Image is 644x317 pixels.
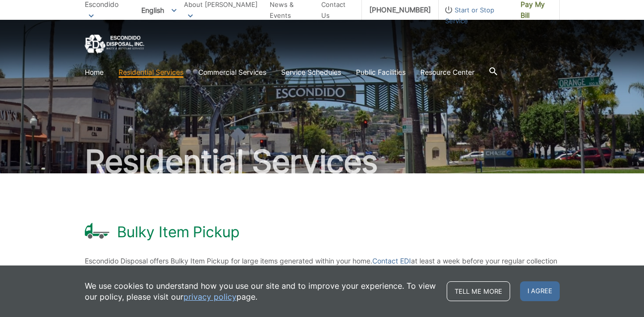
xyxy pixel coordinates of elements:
[520,281,560,301] span: I agree
[85,67,104,78] a: Home
[85,280,437,302] p: We use cookies to understand how you use our site and to improve your experience. To view our pol...
[420,67,474,78] a: Resource Center
[281,67,341,78] a: Service Schedules
[372,256,411,266] a: Contact EDI
[117,223,239,241] h1: Bulky Item Pickup
[118,67,183,78] a: Residential Services
[85,146,560,177] h2: Residential Services
[356,67,406,78] a: Public Facilities
[85,257,557,287] span: Escondido Disposal offers Bulky Item Pickup for large items generated within your home. at least ...
[183,291,236,302] a: privacy policy
[134,2,184,18] span: English
[447,281,510,301] a: Tell me more
[198,67,266,78] a: Commercial Services
[85,35,144,54] a: EDCD logo. Return to the homepage.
